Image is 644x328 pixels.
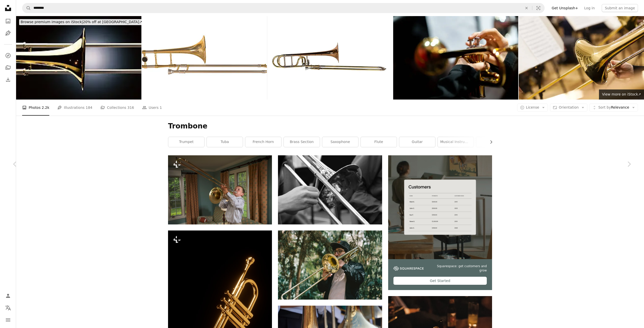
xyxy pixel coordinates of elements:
[393,266,424,271] img: file-1747939142011-51e5cc87e3c9
[21,20,142,24] span: 20% off at [GEOGRAPHIC_DATA] ↗
[532,3,544,13] button: Visual search
[100,100,134,116] a: Collections 316
[388,155,492,259] img: file-1747939376688-baf9a4a454ffimage
[168,188,272,192] a: a young boy playing a trombone in a living room
[521,3,532,13] button: Clear
[559,105,579,109] span: Orientation
[602,92,641,96] span: View more on iStock ↗
[168,155,272,224] img: a young boy playing a trombone in a living room
[550,104,587,112] button: Orientation
[526,105,539,109] span: License
[278,263,382,267] a: a man playing a trombone in a forest
[322,137,358,147] a: saxophone
[3,16,13,26] a: Photos
[245,137,281,147] a: french horn
[399,137,435,147] a: guitar
[22,3,545,13] form: Find visuals sitewide
[284,137,320,147] a: brass section
[517,104,548,112] button: License
[487,137,492,147] button: scroll list to the right
[3,63,13,73] a: Collections
[476,137,512,147] a: horn
[127,105,134,110] span: 316
[168,320,272,325] a: a golden trumpet on a black background
[142,100,162,116] a: Users 1
[16,16,147,28] a: Browse premium images on iStock|20% off at [GEOGRAPHIC_DATA]↗
[388,155,492,290] a: Squarespace: get customers and growGet Started
[438,137,474,147] a: musical instrument
[278,155,382,224] img: person playing trumpet in grayscale photography
[22,3,31,13] button: Search Unsplash
[393,16,518,100] img: Brass Harmony: A Close-Up of a Trumpet Player
[393,277,487,285] div: Get Started
[3,51,13,61] a: Explore
[598,105,611,109] span: Sort by
[549,4,581,12] a: Get Unsplash+
[614,140,644,188] a: Next
[581,4,598,12] a: Log in
[430,264,487,273] span: Squarespace: get customers and grow
[267,16,393,100] img: Trombone
[278,230,382,300] img: a man playing a trombone in a forest
[57,100,92,116] a: Illustrations 184
[589,104,638,112] button: Sort byRelevance
[361,137,397,147] a: flute
[3,28,13,38] a: Illustrations
[278,188,382,192] a: person playing trumpet in grayscale photography
[3,291,13,301] a: Log in / Sign up
[598,105,629,110] span: Relevance
[519,16,644,100] img: Detail of a trombone
[168,122,492,131] h1: Trombone
[21,20,83,24] span: Browse premium images on iStock |
[207,137,243,147] a: tuba
[160,105,162,110] span: 1
[599,89,644,100] a: View more on iStock↗
[3,75,13,85] a: Download History
[16,16,141,100] img: Trombone
[86,105,93,110] span: 184
[3,315,13,325] button: Menu
[142,16,267,100] img: Brass Trombone
[168,137,204,147] a: trumpet
[602,4,638,12] button: Submit an image
[3,303,13,313] button: Language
